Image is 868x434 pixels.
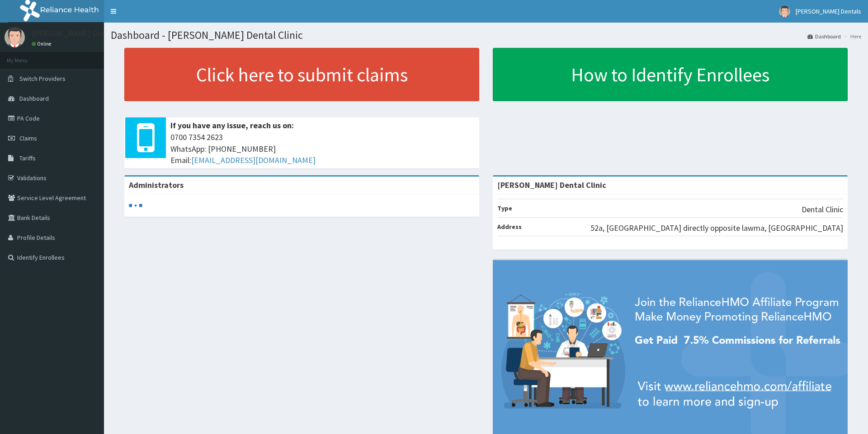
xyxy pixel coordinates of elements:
[111,29,861,41] h1: Dashboard - [PERSON_NAME] Dental Clinic
[590,222,843,234] p: 52a, [GEOGRAPHIC_DATA] directly opposite lawma, [GEOGRAPHIC_DATA]
[129,180,184,190] b: Administrators
[19,75,66,83] span: Switch Providers
[802,204,843,215] p: Dental Clinic
[493,48,848,101] a: How to Identify Enrollees
[5,27,25,47] img: User Image
[19,154,36,162] span: Tariffs
[796,7,861,15] span: [PERSON_NAME] Dentals
[32,29,120,37] p: [PERSON_NAME] Dentals
[124,48,479,101] a: Click here to submit claims
[497,223,522,231] b: Address
[19,134,37,142] span: Claims
[842,33,861,40] li: Here
[32,41,53,47] a: Online
[129,199,142,212] svg: audio-loading
[807,33,841,40] a: Dashboard
[170,131,475,166] span: 0700 7354 2623 WhatsApp: [PHONE_NUMBER] Email:
[779,6,790,17] img: User Image
[170,120,294,131] b: If you have any issue, reach us on:
[191,155,316,165] a: [EMAIL_ADDRESS][DOMAIN_NAME]
[19,94,49,103] span: Dashboard
[497,180,606,190] strong: [PERSON_NAME] Dental Clinic
[497,204,512,212] b: Type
